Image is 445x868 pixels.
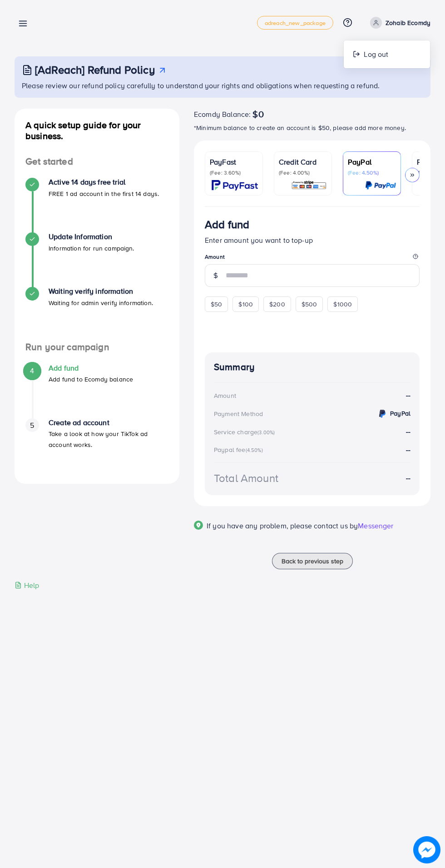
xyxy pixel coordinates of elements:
span: Ecomdy Balance: [194,109,251,120]
div: Help [15,580,40,591]
a: adreach_new_package [257,16,333,30]
span: If you have any problem, please contact us by [207,521,358,531]
span: Back to previous step [282,557,343,566]
strong: -- [406,445,410,455]
span: $50 [211,300,222,309]
h4: Create ad account [49,418,168,427]
h4: Summary [214,361,410,373]
h4: Get started [15,156,179,167]
h4: Update Information [49,232,134,241]
p: Zohaib Ecomdy [386,17,430,28]
legend: Amount [205,253,420,264]
span: adreach_new_package [265,20,326,26]
span: $100 [238,300,253,309]
h4: A quick setup guide for your business. [15,120,179,141]
div: Service charge [214,427,277,437]
h4: Run your campaign [15,341,179,353]
img: image [413,836,440,863]
li: Add fund [15,364,179,418]
div: Payment Method [214,409,263,418]
p: (Fee: 4.00%) [279,169,327,176]
a: Zohaib Ecomdy [366,17,430,29]
span: $0 [252,109,263,120]
p: Enter amount you want to top-up [205,235,420,246]
li: Update Information [15,232,179,287]
p: (Fee: 4.50%) [348,169,396,176]
img: credit [377,408,388,419]
strong: -- [406,390,410,401]
span: 4 [30,366,34,376]
strong: -- [406,426,410,437]
small: (3.00%) [257,429,275,436]
p: Information for run campaign. [49,243,134,254]
h4: Waiting verify information [49,287,153,296]
h4: Active 14 days free trial [49,178,159,186]
img: card [365,180,396,191]
div: Amount [214,391,236,400]
p: *Minimum balance to create an account is $50, please add more money. [194,122,430,133]
span: Log out [364,49,388,60]
button: Back to previous step [272,553,353,569]
img: card [291,180,327,191]
span: $500 [302,300,317,309]
strong: PayPal [390,409,410,418]
span: $1000 [333,300,352,309]
p: PayFast [210,156,258,167]
p: PayPal [348,156,396,167]
li: Waiting verify information [15,287,179,341]
p: Credit Card [279,156,327,167]
h3: Add fund [205,218,249,231]
p: Please review our refund policy carefully to understand your rights and obligations when requesti... [22,80,425,91]
li: Active 14 days free trial [15,178,179,232]
strong: -- [406,473,410,483]
p: Add fund to Ecomdy balance [49,374,133,385]
p: Take a look at how your TikTok ad account works. [49,428,168,450]
img: card [212,180,258,191]
div: Paypal fee [214,445,266,454]
span: $200 [269,300,285,309]
li: Create ad account [15,418,179,473]
span: Messenger [358,521,393,531]
p: (Fee: 3.60%) [210,169,258,176]
span: 5 [30,420,34,431]
div: Total Amount [214,470,278,486]
img: Popup guide [194,521,203,530]
p: Waiting for admin verify information. [49,297,153,308]
small: (4.50%) [246,447,263,454]
ul: Zohaib Ecomdy [343,40,430,69]
p: FREE 1 ad account in the first 14 days. [49,188,159,199]
h4: Add fund [49,364,133,372]
h3: [AdReach] Refund Policy [35,63,155,76]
